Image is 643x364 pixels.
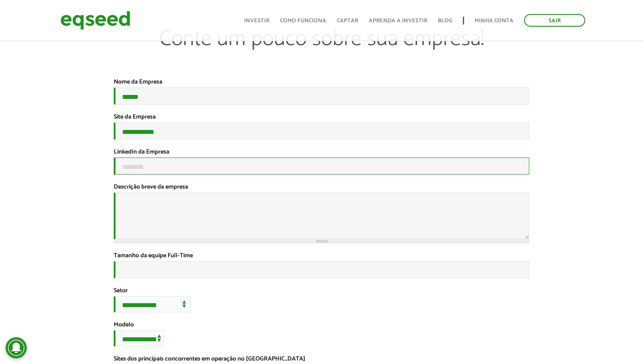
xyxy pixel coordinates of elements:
[114,114,156,120] label: Site da Empresa
[114,356,305,362] label: Sites dos principais concorrentes em operação no [GEOGRAPHIC_DATA]
[244,18,269,24] a: Investir
[114,149,169,155] label: LinkedIn da Empresa
[369,18,427,24] a: Aprenda a investir
[114,288,128,294] label: Setor
[135,26,509,78] p: Conte um pouco sobre sua empresa!
[60,9,130,32] img: EqSeed
[524,14,585,27] a: Sair
[337,18,358,24] a: Captar
[114,79,162,85] label: Nome da Empresa
[475,18,514,24] a: Minha conta
[280,18,326,24] a: Como funciona
[438,18,452,24] a: Blog
[114,253,193,259] label: Tamanho da equipe Full-Time
[114,184,188,190] label: Descrição breve da empresa
[114,322,134,328] label: Modelo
